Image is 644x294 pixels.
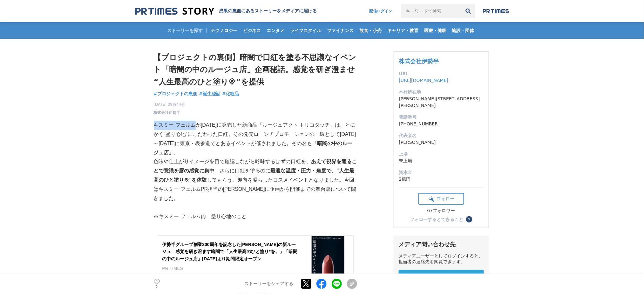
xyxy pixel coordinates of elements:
[483,9,509,14] img: prtimes
[154,90,198,97] a: #プロジェクトの裏側
[199,90,220,97] a: #誕生秘話
[450,28,477,33] span: 施設・団体
[461,4,475,18] button: 検索
[288,22,324,39] a: ライフスタイル
[399,96,484,109] dd: [PERSON_NAME][STREET_ADDRESS][PERSON_NAME]
[154,141,353,155] strong: 「暗闇の中のルージュ店」
[264,22,287,39] a: エンタメ
[399,270,484,290] a: メディアユーザー 新規登録 無料
[154,285,160,289] p: 2
[154,212,357,221] p: ※キスミー フェルム内 塗り心地のこと
[162,265,298,272] div: PR TIMES
[245,281,294,287] p: ストーリーをシェアする
[135,7,214,16] img: 成果の裏側にあるストーリーをメディアに届ける
[418,193,464,205] button: フォロー
[399,89,484,96] dt: 本社所在地
[399,121,484,127] dd: [PHONE_NUMBER]
[466,216,472,223] button: ？
[154,91,198,97] span: #プロジェクトの裏側
[418,208,464,214] div: 67フォロワー
[208,22,240,39] a: テクノロジー
[450,22,477,39] a: 施設・団体
[401,4,461,18] input: キーワードで検索
[399,114,484,121] dt: 電話番号
[199,91,220,97] span: #誕生秘話
[399,70,484,77] dt: URL
[154,121,357,157] p: キスミー フェルムが[DATE]に発売した新商品「ルージュアクト トリコタッチ」は、とにかく“塗り心地”にこだわった口紅。その発売ローンチプロモーションの一環として[DATE]～[DATE]に東...
[222,91,239,97] span: #化粧品
[219,8,317,14] h2: 成果の裏側にあるストーリーをメディアに届ける
[399,157,484,164] dd: 未上場
[422,22,449,39] a: 医療・健康
[399,176,484,183] dd: 2億円
[399,139,484,146] dd: [PERSON_NAME]
[154,102,185,107] span: [DATE] 09時44分
[154,157,357,203] p: 色味や仕上がりイメージを目で確認しながら吟味するはずの口紅を、 。さらに口紅を塗るのに してもらう、趣向を凝らしたコスメイベントとなりました。今回はキスミー フェルムPR担当の[PERSON_N...
[135,7,317,16] a: 成果の裏側にあるストーリーをメディアに届ける 成果の裏側にあるストーリーをメディアに届ける
[399,58,439,64] a: 株式会社伊勢半
[399,132,484,139] dt: 代表者名
[154,110,180,116] a: 株式会社伊勢半
[399,169,484,176] dt: 資本金
[363,4,399,18] a: 配信ログイン
[385,22,421,39] a: キャリア・教育
[162,241,298,262] div: 伊勢半グループ創業200周年を記念した[PERSON_NAME]の新ルージュ 感覚を研ぎ澄ます暗闇で「人生最高のひと塗り*を。」「暗闇の中のルージュ店」[DATE]より期間限定オープン
[241,22,263,39] a: ビジネス
[399,78,449,83] a: [URL][DOMAIN_NAME]
[324,28,356,33] span: ファイナンス
[357,22,384,39] a: 飲食・小売
[222,90,239,97] a: #化粧品
[154,51,357,88] h1: 【プロジェクトの裏側】暗闇で口紅を塗る不思議なイベント「暗闇の中のルージュ店」企画秘話。感覚を研ぎ澄ませ“人生最高のひと塗り※”を提供
[467,217,471,222] span: ？
[157,236,354,277] a: 伊勢半グループ創業200周年を記念した[PERSON_NAME]の新ルージュ 感覚を研ぎ澄ます暗闇で「人生最高のひと塗り*を。」「暗闇の中のルージュ店」[DATE]より期間限定オープンPR TIMES
[410,217,464,222] div: フォローするとできること
[399,241,484,248] div: メディア問い合わせ先
[324,22,356,39] a: ファイナンス
[357,28,384,33] span: 飲食・小売
[154,168,355,183] strong: 最適な温度・圧力・角度で、“人生最高のひと塗り※”を体験
[422,28,449,33] span: 医療・健康
[208,28,240,33] span: テクノロジー
[241,28,263,33] span: ビジネス
[399,151,484,157] dt: 上場
[385,28,421,33] span: キャリア・教育
[288,28,324,33] span: ライフスタイル
[399,253,484,265] div: メディアユーザーとしてログインすると、担当者の連絡先を閲覧できます。
[264,28,287,33] span: エンタメ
